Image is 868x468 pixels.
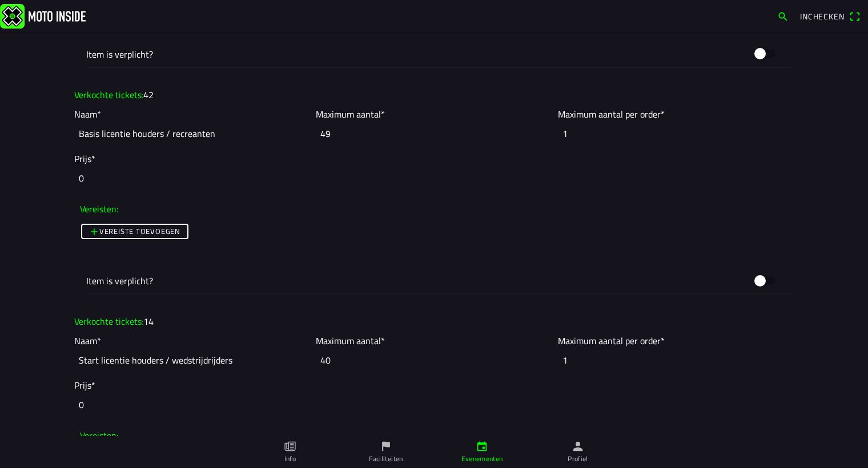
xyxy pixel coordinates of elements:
[74,166,794,191] input: Prijs
[316,107,385,121] ion-label: Maximum aantal*
[568,454,588,464] ion-label: Profiel
[74,378,95,392] ion-label: Prijs*
[86,274,748,288] ion-label: Item is verplicht?
[369,454,403,464] ion-label: Faciliteiten
[80,202,118,216] ion-label: Vereisten:
[284,440,296,453] ion-icon: paper
[461,454,503,464] ion-label: Evenementen
[558,107,665,121] ion-label: Maximum aantal per order*
[794,6,866,26] a: Incheckenqr scanner
[74,121,310,146] input: Naam
[86,47,748,61] ion-label: Item is verplicht?
[143,314,154,328] ion-text: 14
[74,88,154,102] ion-label: Verkochte tickets:
[380,440,392,453] ion-icon: flag
[143,88,154,102] ion-text: 42
[74,392,794,417] input: Prijs
[316,121,552,146] input: Maximum aantal
[771,6,794,26] a: search
[316,334,385,348] ion-label: Maximum aantal*
[81,224,188,239] ion-button: Vereiste toevoegen
[558,348,794,373] input: Maximum aantal per order
[572,440,584,453] ion-icon: person
[316,348,552,373] input: Maximum aantal
[80,429,118,442] ion-label: Vereisten:
[558,334,665,348] ion-label: Maximum aantal per order*
[74,348,310,373] input: Naam
[476,440,488,453] ion-icon: calendar
[74,334,101,348] ion-label: Naam*
[284,454,296,464] ion-label: Info
[558,121,794,146] input: Maximum aantal per order
[74,152,95,166] ion-label: Prijs*
[800,10,845,22] span: Inchecken
[74,107,101,121] ion-label: Naam*
[74,314,154,328] ion-label: Verkochte tickets:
